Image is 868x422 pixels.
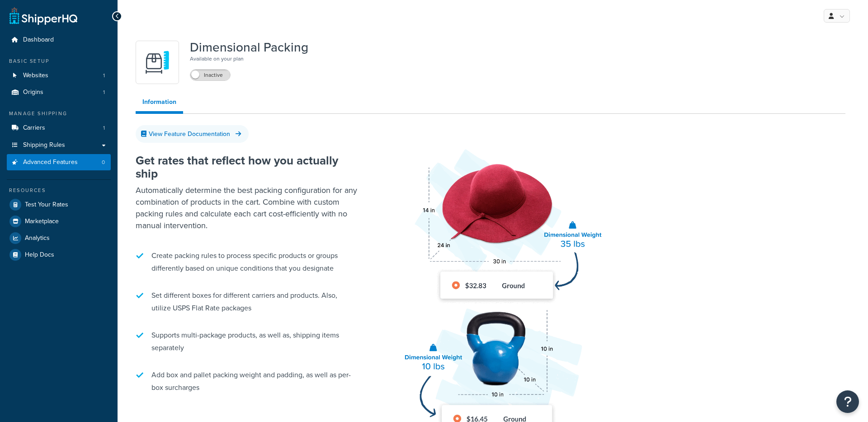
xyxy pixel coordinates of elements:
a: Information [136,93,183,114]
a: Test Your Rates [7,197,111,213]
li: Carriers [7,120,111,136]
h1: Dimensional Packing [190,41,308,54]
li: Set different boxes for different carriers and products. Also, utilize USPS Flat Rate packages [136,285,362,319]
p: Automatically determine the best packing configuration for any combination of products in the car... [136,184,362,231]
span: 1 [103,124,105,132]
div: Resources [7,187,111,194]
a: Help Docs [7,247,111,263]
a: View Feature Documentation [136,125,249,143]
span: Carriers [23,124,45,132]
li: Advanced Features [7,154,111,171]
span: Dashboard [23,36,54,44]
a: Analytics [7,230,111,246]
a: Websites1 [7,67,111,84]
h2: Get rates that reflect how you actually ship [136,154,362,180]
a: Dashboard [7,32,111,48]
span: Advanced Features [23,159,78,166]
span: 1 [103,89,105,96]
span: 1 [103,72,105,80]
li: Origins [7,84,111,101]
label: Inactive [190,70,230,80]
a: Advanced Features0 [7,154,111,171]
span: Origins [23,89,43,96]
div: Basic Setup [7,57,111,65]
p: Available on your plan [190,54,308,63]
span: Help Docs [25,251,54,259]
span: Analytics [25,234,50,242]
li: Add box and pallet packing weight and padding, as well as per-box surcharges [136,364,362,399]
span: Test Your Rates [25,201,68,209]
li: Create packing rules to process specific products or groups differently based on unique condition... [136,245,362,279]
a: Origins1 [7,84,111,101]
div: Manage Shipping [7,110,111,117]
li: Supports multi-package products, as well as, shipping items separately [136,324,362,359]
li: Websites [7,67,111,84]
a: Shipping Rules [7,137,111,154]
span: Shipping Rules [23,141,65,149]
img: DTVBYsAAAAAASUVORK5CYII= [142,47,173,78]
span: Websites [23,72,48,80]
span: Marketplace [25,218,59,225]
span: 0 [102,159,105,166]
a: Marketplace [7,213,111,230]
button: Open Resource Center [836,390,859,413]
a: Carriers1 [7,120,111,136]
